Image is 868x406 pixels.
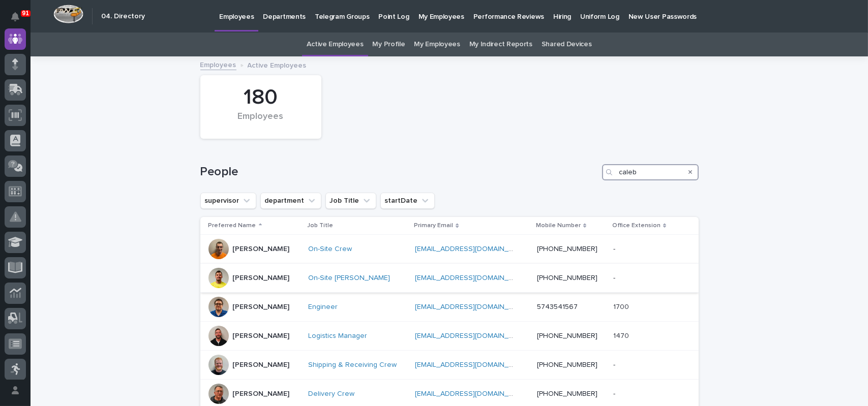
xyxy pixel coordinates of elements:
[415,390,530,397] a: [EMAIL_ADDRESS][DOMAIN_NAME]
[612,220,661,231] p: Office Extension
[415,361,530,368] a: [EMAIL_ADDRESS][DOMAIN_NAME]
[200,264,699,293] tr: [PERSON_NAME]On-Site [PERSON_NAME] [EMAIL_ADDRESS][DOMAIN_NAME] [PHONE_NUMBER]--
[415,245,530,253] a: [EMAIL_ADDRESS][DOMAIN_NAME]
[233,390,290,398] p: [PERSON_NAME]
[537,332,597,339] a: [PHONE_NUMBER]
[414,33,460,56] a: My Employees
[613,243,617,254] p: -
[613,388,617,398] p: -
[602,164,699,180] input: Search
[469,33,532,56] a: My Indirect Reports
[13,12,26,28] div: Notifications91
[218,85,304,110] div: 180
[380,193,435,209] button: startDate
[415,332,530,339] a: [EMAIL_ADDRESS][DOMAIN_NAME]
[248,59,307,70] p: Active Employees
[200,165,598,179] h1: People
[308,274,390,283] a: On-Site [PERSON_NAME]
[308,245,352,254] a: On-Site Crew
[537,390,597,397] a: [PHONE_NUMBER]
[200,293,699,322] tr: [PERSON_NAME]Engineer [EMAIL_ADDRESS][DOMAIN_NAME] 574354156717001700
[5,6,26,27] button: Notifications
[613,301,631,311] p: 1700
[233,361,290,369] p: [PERSON_NAME]
[415,303,530,310] a: [EMAIL_ADDRESS][DOMAIN_NAME]
[414,220,453,231] p: Primary Email
[260,193,321,209] button: department
[613,330,631,340] p: 1470
[233,274,290,283] p: [PERSON_NAME]
[308,332,367,340] a: Logistics Manager
[218,111,304,133] div: Employees
[208,220,256,231] p: Preferred Name
[233,245,290,254] p: [PERSON_NAME]
[200,58,236,70] a: Employees
[536,220,581,231] p: Mobile Number
[308,303,338,311] a: Engineer
[233,303,290,311] p: [PERSON_NAME]
[308,390,354,398] a: Delivery Crew
[325,193,376,209] button: Job Title
[537,303,578,310] a: 5743541567
[233,332,290,340] p: [PERSON_NAME]
[308,361,397,369] a: Shipping & Receiving Crew
[200,235,699,264] tr: [PERSON_NAME]On-Site Crew [EMAIL_ADDRESS][DOMAIN_NAME] [PHONE_NUMBER]--
[53,5,83,23] img: Workspace Logo
[22,10,29,17] p: 91
[542,33,592,56] a: Shared Devices
[415,274,530,282] a: [EMAIL_ADDRESS][DOMAIN_NAME]
[537,274,597,282] a: [PHONE_NUMBER]
[613,359,617,369] p: -
[101,12,145,21] h2: 04. Directory
[537,361,597,368] a: [PHONE_NUMBER]
[200,351,699,380] tr: [PERSON_NAME]Shipping & Receiving Crew [EMAIL_ADDRESS][DOMAIN_NAME] [PHONE_NUMBER]--
[373,33,405,56] a: My Profile
[200,322,699,351] tr: [PERSON_NAME]Logistics Manager [EMAIL_ADDRESS][DOMAIN_NAME] [PHONE_NUMBER]14701470
[613,272,617,283] p: -
[200,193,256,209] button: supervisor
[307,220,333,231] p: Job Title
[537,245,597,253] a: [PHONE_NUMBER]
[307,33,363,56] a: Active Employees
